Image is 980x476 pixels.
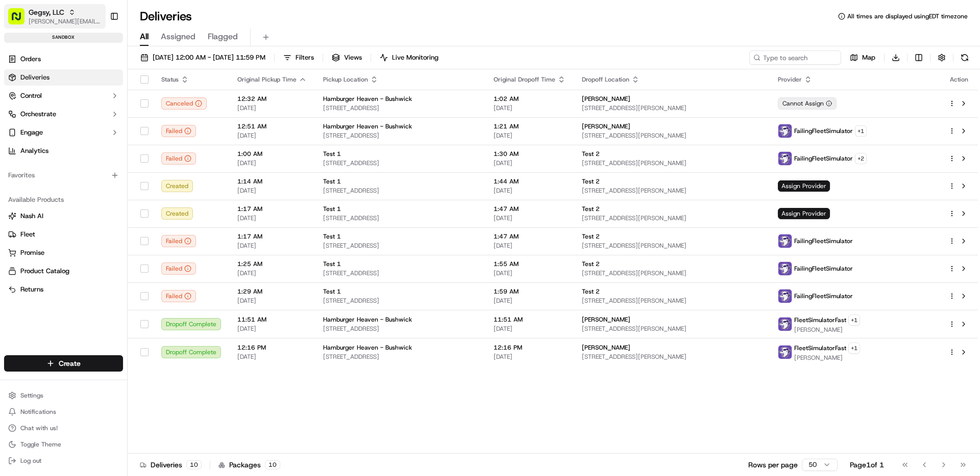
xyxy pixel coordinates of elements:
button: Failed [161,262,196,275]
button: Cannot Assign [778,97,837,110]
span: FailingFleetSimulator [794,154,853,163]
span: [DATE] [494,242,566,250]
div: Favorites [4,167,123,183]
span: Status [161,75,179,84]
span: [DATE] [237,214,307,222]
button: Toggle Theme [4,437,123,452]
span: [STREET_ADDRESS] [323,159,477,167]
button: Settings [4,388,123,403]
span: [DATE] 12:00 AM - [DATE] 11:59 PM [153,53,265,62]
span: [PERSON_NAME][EMAIL_ADDRESS][DOMAIN_NAME] [29,17,102,25]
span: 1:47 AM [494,232,566,241]
span: Provider [778,75,802,84]
button: Failed [161,152,196,165]
span: 1:59 AM [494,287,566,296]
img: FleetSimulator.png [778,262,792,275]
span: 12:16 PM [237,343,307,352]
span: Hamburger Heaven - Bushwick [323,315,412,324]
span: [STREET_ADDRESS] [323,297,477,305]
span: FleetSimulatorFast [794,316,846,324]
span: FleetSimulatorFast [794,344,846,352]
span: 1:17 AM [237,232,307,241]
span: [STREET_ADDRESS][PERSON_NAME] [582,325,762,333]
span: 1:14 AM [237,177,307,186]
div: Deliveries [140,460,202,470]
span: [DATE] [494,297,566,305]
a: Product Catalog [8,267,119,276]
button: Create [4,355,123,372]
span: Log out [20,457,41,465]
button: Failed [161,125,196,137]
div: Failed [161,235,196,247]
span: All times are displayed using EDT timezone [847,12,968,20]
span: [DATE] [494,159,566,167]
span: Analytics [20,146,48,155]
span: [DATE] [237,269,307,277]
span: Gegsy, LLC [29,7,64,17]
span: Test 2 [582,287,600,296]
span: [STREET_ADDRESS] [323,269,477,277]
span: All [140,31,149,43]
span: [DATE] [237,325,307,333]
img: FleetSimulator.png [778,124,792,138]
button: Fleet [4,226,123,243]
button: Views [327,50,366,65]
span: Toggle Theme [20,440,61,448]
span: Test 2 [582,205,600,213]
span: 1:44 AM [494,177,566,186]
img: FleetSimulator.png [778,152,792,165]
span: Hamburger Heaven - Bushwick [323,343,412,352]
span: 1:55 AM [494,260,566,268]
span: FailingFleetSimulator [794,237,853,245]
button: Control [4,88,123,104]
span: 11:51 AM [494,315,566,324]
div: Available Products [4,192,123,208]
span: Control [20,91,42,100]
span: [STREET_ADDRESS] [323,353,477,361]
span: Settings [20,391,43,400]
span: [STREET_ADDRESS][PERSON_NAME] [582,187,762,195]
button: +1 [855,125,867,137]
p: Rows per page [748,460,798,470]
span: [STREET_ADDRESS] [323,214,477,222]
button: Map [845,50,880,65]
span: 12:32 AM [237,95,307,103]
img: FleetSimulator.png [778,346,792,359]
a: Nash AI [8,211,119,221]
span: Test 2 [582,150,600,158]
span: Test 1 [323,287,341,296]
a: Fleet [8,230,119,239]
span: [STREET_ADDRESS] [323,104,477,112]
a: Analytics [4,143,123,159]
img: FleetSimulator.png [778,234,792,248]
span: [STREET_ADDRESS] [323,187,477,195]
span: Orchestrate [20,110,56,119]
span: Test 1 [323,177,341,186]
span: 1:47 AM [494,205,566,213]
span: 1:02 AM [494,95,566,103]
span: 11:51 AM [237,315,307,324]
span: [PERSON_NAME] [794,326,860,334]
span: [STREET_ADDRESS][PERSON_NAME] [582,131,762,140]
span: FailingFleetSimulator [794,292,853,300]
span: Engage [20,128,43,137]
button: Product Catalog [4,263,123,279]
input: Type to search [749,50,841,65]
span: Nash AI [20,211,43,221]
span: Assign Provider [778,208,830,219]
div: Packages [218,460,280,470]
span: Product Catalog [20,267,69,276]
button: Failed [161,290,196,302]
div: sandbox [4,33,123,43]
button: Notifications [4,405,123,419]
button: Returns [4,281,123,298]
span: [PERSON_NAME] [582,95,630,103]
span: [DATE] [237,159,307,167]
span: [DATE] [237,131,307,140]
span: Original Pickup Time [237,75,297,84]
